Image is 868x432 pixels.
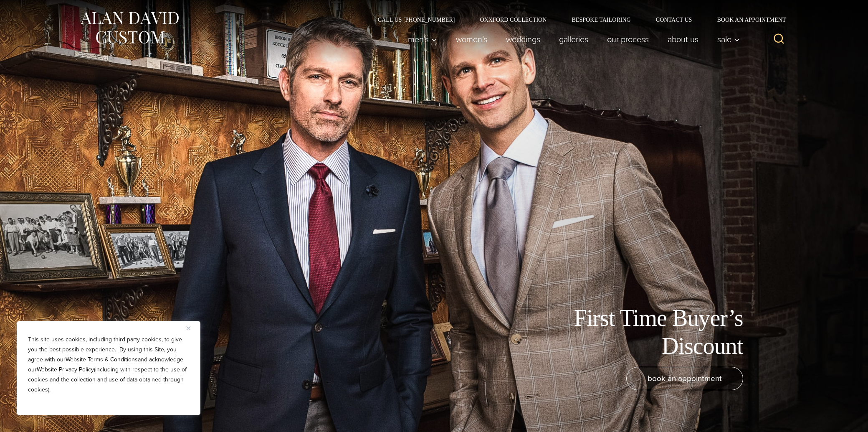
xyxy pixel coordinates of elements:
span: Men’s [408,35,437,43]
nav: Secondary Navigation [365,17,789,23]
a: Book an Appointment [704,17,789,23]
a: Call Us [PHONE_NUMBER] [365,17,468,23]
button: Close [187,323,197,333]
a: Our Process [597,31,658,48]
h1: First Time Buyer’s Discount [555,304,743,360]
a: Women’s [446,31,496,48]
a: weddings [496,31,549,48]
a: Website Terms & Conditions [66,355,138,364]
a: Oxxford Collection [467,17,559,23]
a: Galleries [549,31,597,48]
img: Alan David Custom [79,9,180,46]
a: Contact Us [643,17,705,23]
a: Website Privacy Policy [37,365,94,374]
span: book an appointment [648,372,722,384]
a: book an appointment [626,367,743,390]
img: Close [187,326,190,330]
button: View Search Form [769,29,789,49]
span: Sale [717,35,740,43]
p: This site uses cookies, including third party cookies, to give you the best possible experience. ... [28,335,189,395]
a: Bespoke Tailoring [559,17,643,23]
a: About Us [658,31,708,48]
nav: Primary Navigation [398,31,744,48]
